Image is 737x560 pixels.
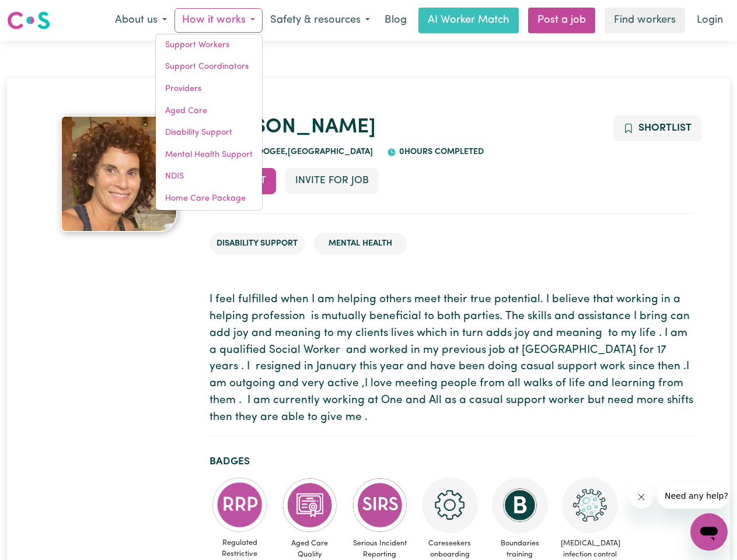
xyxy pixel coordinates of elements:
[156,144,262,166] a: Mental Health Support
[263,8,378,33] button: Safety & resources
[156,122,262,144] a: Disability Support
[219,148,373,156] span: SOUTH COOGEE , [GEOGRAPHIC_DATA]
[107,8,174,33] button: About us
[422,477,478,533] img: CS Academy: Careseekers Onboarding course completed
[209,117,376,138] a: [PERSON_NAME]
[7,7,50,34] a: Careseekers logo
[492,477,548,533] img: CS Academy: Boundaries in care and support work course completed
[613,116,701,141] button: Add to shortlist
[396,148,484,156] span: 0 hours completed
[156,188,262,210] a: Home Care Package
[630,485,653,509] iframe: Close message
[690,8,730,33] a: Login
[658,483,728,509] iframe: Message from company
[605,8,685,33] a: Find workers
[352,477,408,533] img: CS Academy: Serious Incident Reporting Scheme course completed
[156,56,262,78] a: Support Coordinators
[378,8,414,33] a: Blog
[314,233,407,255] li: Mental Health
[282,477,338,533] img: CS Academy: Aged Care Quality Standards & Code of Conduct course completed
[285,168,379,194] button: Invite for Job
[562,477,618,533] img: CS Academy: COVID-19 Infection Control Training course completed
[209,292,694,426] p: I feel fulfilled when I am helping others meet their true potential. I believe that working in a ...
[212,477,268,533] img: CS Academy: Regulated Restrictive Practices course completed
[156,34,262,57] a: Support Workers
[638,123,691,133] span: Shortlist
[156,78,262,100] a: Providers
[156,100,262,123] a: Aged Care
[528,8,595,33] a: Post a job
[61,116,177,232] img: Belinda
[174,8,263,33] button: How it works
[156,166,262,188] a: NDIS
[7,10,50,31] img: Careseekers logo
[209,233,305,255] li: Disability Support
[43,116,195,232] a: Belinda's profile picture'
[418,8,519,33] a: AI Worker Match
[690,513,728,551] iframe: Button to launch messaging window
[7,8,71,17] span: Need any help?
[155,34,263,211] div: How it works
[209,456,694,468] h2: Badges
